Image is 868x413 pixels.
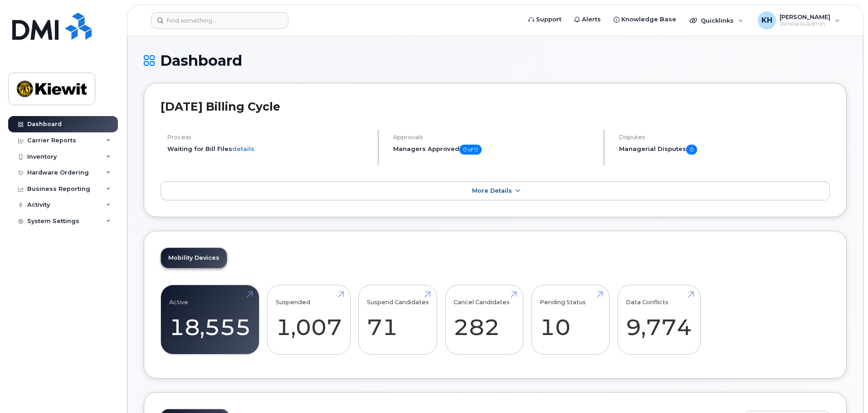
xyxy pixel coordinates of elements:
[626,290,692,350] a: Data Conflicts 9,774
[472,187,512,194] span: More Details
[393,134,596,141] h4: Approvals
[454,290,515,350] a: Cancel Candidates 282
[167,134,370,141] h4: Process
[619,145,830,155] h5: Managerial Disputes
[144,53,847,68] h1: Dashboard
[169,290,251,350] a: Active 18,555
[232,145,254,152] a: details
[540,290,601,350] a: Pending Status 10
[276,290,342,350] a: Suspended 1,007
[167,145,370,153] li: Waiting for Bill Files
[367,290,429,350] a: Suspend Candidates 71
[619,134,830,141] h4: Disputes
[161,248,227,268] a: Mobility Devices
[161,100,830,113] h2: [DATE] Billing Cycle
[459,145,482,155] span: 0 of 0
[686,145,697,155] span: 0
[393,145,596,155] h5: Managers Approved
